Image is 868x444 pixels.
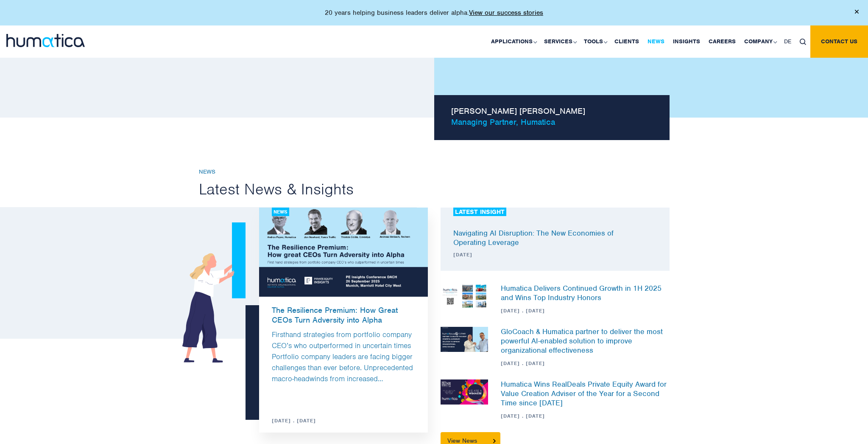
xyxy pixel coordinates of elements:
a: Company [740,25,780,58]
a: Insights [669,25,704,58]
h6: News [199,169,670,176]
a: Humatica Delivers Continued Growth in 1H 2025 and Wins Top Industry Honors [501,284,661,302]
img: arrowicon [493,439,496,443]
a: Navigating AI Disruption: The New Economies of Operating Leverage [453,228,614,247]
a: Services [540,25,580,58]
img: News [441,284,488,309]
div: LATEST INSIGHT [453,208,506,216]
a: Contact us [810,25,868,58]
a: View our success stories [469,8,543,17]
a: DE [780,25,795,58]
span: [PERSON_NAME] [PERSON_NAME] [451,108,657,115]
h2: Latest News & Insights [199,180,670,199]
a: Clients [610,25,643,58]
span: [DATE] . [DATE] [501,413,670,419]
a: Tools [580,25,610,58]
span: [DATE] . [DATE] [501,307,670,314]
img: blog1 [259,208,428,297]
a: News [643,25,669,58]
span: [DATE] . [DATE] [501,360,670,367]
a: Firsthand strategies from portfolio company CEO’s who outperformed in uncertain times Portfolio c... [272,330,413,383]
img: search_icon [800,39,806,45]
a: The Resilience Premium: How Great CEOs Turn Adversity into Alpha [259,297,428,325]
a: GloCoach & Humatica partner to deliver the most powerful AI-enabled solution to improve organizat... [501,327,663,355]
span: [DATE] . [DATE] [259,417,316,424]
span: [DATE] [453,251,644,258]
a: Humatica Wins RealDeals Private Equity Award for Value Creation Adviser of the Year for a Second ... [501,379,667,407]
span: DE [784,38,791,45]
div: News [272,208,289,216]
img: News [441,379,488,405]
a: Careers [704,25,740,58]
img: newsgirl [182,222,246,363]
a: Applications [487,25,540,58]
p: Managing Partner, Humatica [451,108,657,127]
img: News [441,327,488,352]
p: 20 years helping business leaders deliver alpha. [325,8,543,17]
img: logo [6,34,85,47]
